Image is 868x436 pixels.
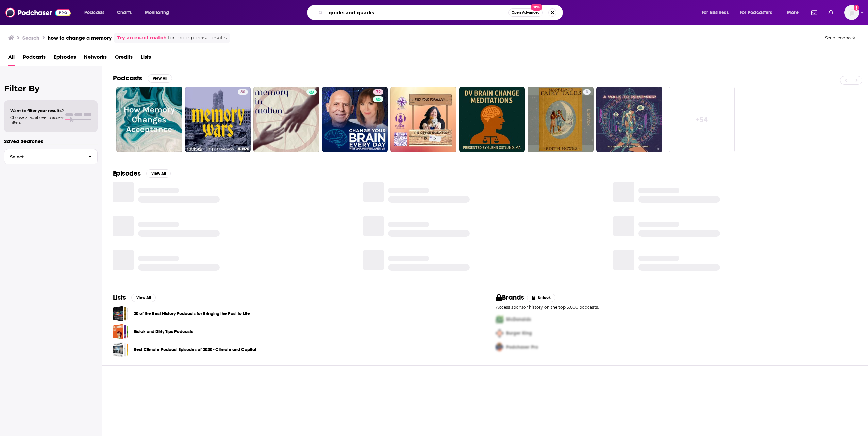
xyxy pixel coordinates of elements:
[8,52,15,66] a: All
[697,7,737,18] button: open menu
[506,316,531,322] span: McDonalds
[240,89,245,96] span: 30
[5,6,71,19] img: Podchaser - Follow, Share and Rate Podcasts
[527,294,556,302] button: Unlock
[322,87,388,152] a: 72
[148,74,172,83] button: View All
[113,74,172,83] a: PodcastsView All
[84,52,107,66] a: Networks
[84,8,104,17] span: Podcasts
[168,34,227,42] span: for more precise results
[4,155,83,159] span: Select
[782,7,807,18] button: open menu
[22,35,39,41] h3: Search
[586,89,588,96] span: 3
[185,87,251,152] a: 30
[787,8,799,17] span: More
[508,8,543,17] button: Open AdvancedNew
[134,328,193,335] a: Quick and Dirty Tips Podcasts
[493,326,506,340] img: Second Pro Logo
[844,5,859,20] button: Show profile menu
[4,84,98,93] h2: Filter By
[113,169,141,178] h2: Episodes
[669,87,735,152] a: +54
[506,330,532,336] span: Burger King
[113,293,156,302] a: ListsView All
[113,324,128,339] a: Quick and Dirty Tips Podcasts
[496,305,857,310] p: Access sponsor history on the top 5,000 podcasts.
[326,7,508,18] input: Search podcasts, credits, & more...
[854,5,859,11] svg: Add a profile image
[506,344,538,350] span: Podchaser Pro
[113,74,142,83] h2: Podcasts
[528,87,594,152] a: 3
[583,89,591,95] a: 3
[23,52,46,66] a: Podcasts
[146,169,171,178] button: View All
[113,7,136,18] a: Charts
[702,8,729,17] span: For Business
[113,169,171,178] a: EpisodesView All
[80,7,113,18] button: open menu
[113,293,126,302] h2: Lists
[844,5,859,20] span: Logged in as PUPPublicity
[823,35,857,41] button: Send feedback
[134,310,250,317] a: 20 of the Best History Podcasts for Bringing the Past to Life
[134,346,256,353] a: Best Climate Podcast Episodes of 2020 - Climate and Capital
[376,89,381,96] span: 72
[740,8,772,17] span: For Podcasters
[808,7,820,18] a: Show notifications dropdown
[238,89,248,95] a: 30
[10,108,64,113] span: Want to filter your results?
[512,11,540,14] span: Open Advanced
[314,5,569,20] div: Search podcasts, credits, & more...
[825,7,836,18] a: Show notifications dropdown
[496,293,524,302] h2: Brands
[113,342,128,357] a: Best Climate Podcast Episodes of 2020 - Climate and Capital
[117,8,132,17] span: Charts
[373,89,383,95] a: 72
[140,7,178,18] button: open menu
[10,115,64,125] span: Choose a tab above to access filters.
[735,7,782,18] button: open menu
[48,35,112,41] h3: how to change a memory
[493,312,506,326] img: First Pro Logo
[844,5,859,20] img: User Profile
[4,138,98,144] p: Saved Searches
[131,294,156,302] button: View All
[493,340,506,354] img: Third Pro Logo
[115,52,133,66] a: Credits
[141,52,151,66] a: Lists
[531,4,543,11] span: New
[145,8,169,17] span: Monitoring
[117,34,167,42] a: Try an exact match
[54,52,76,66] a: Episodes
[4,149,98,164] button: Select
[113,306,128,321] a: 20 of the Best History Podcasts for Bringing the Past to Life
